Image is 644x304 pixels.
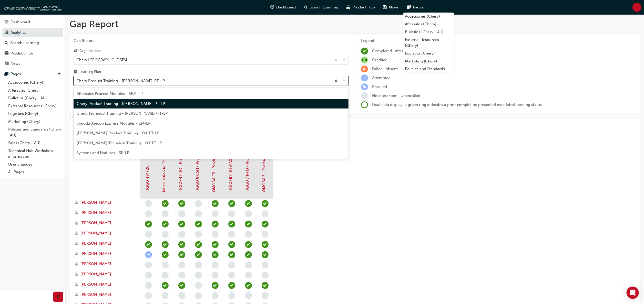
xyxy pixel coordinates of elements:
span: learningRecordVerb_COMPLETE-icon [162,251,169,258]
a: Product Hub [2,49,63,58]
a: [PERSON_NAME] [75,251,135,257]
span: car-icon [5,51,8,56]
span: Attempted [372,75,391,80]
span: learningRecordVerb_PASS-icon [228,221,235,227]
div: Legend [361,38,636,44]
span: learningRecordVerb_COMPLETE-icon [361,48,368,55]
span: learningRecordVerb_NONE-icon [262,231,269,238]
a: News [2,59,63,68]
span: learningRecordVerb_NONE-icon [145,282,152,289]
a: [PERSON_NAME] [75,210,135,216]
span: learningRecordVerb_PASS-icon [245,282,252,289]
a: guage-iconDashboard [267,2,300,13]
a: [PERSON_NAME] [75,230,135,236]
span: learningRecordVerb_ENROLL-icon [361,83,368,90]
span: learningRecordVerb_NONE-icon [178,210,185,217]
span: learningRecordVerb_NONE-icon [195,210,202,217]
span: learningRecordVerb_FAIL-icon [361,66,368,72]
span: search-icon [5,41,8,45]
button: DashboardAnalyticsSearch LearningProduct HubNews [2,16,63,69]
span: guage-icon [271,4,274,10]
a: Logistics (Chery) [403,49,454,57]
a: Policies and Standards (Chery -AU) [403,65,454,79]
span: learningRecordVerb_COMPLETE-icon [162,200,169,207]
a: search-iconSearch Learning [300,2,343,13]
span: learningRecordVerb_NONE-icon [361,92,368,99]
a: TIGGO 8 PRO MAX - Product [229,141,233,192]
a: External Resources (Chery) [403,36,454,49]
span: learningRecordVerb_PASS-icon [228,241,235,248]
div: Product Hub [11,50,33,56]
span: learningRecordVerb_NONE-icon [262,272,269,279]
a: Policies and Standards (Chery -AU) [6,125,63,139]
span: learningRecordVerb_PASS-icon [195,241,202,248]
a: Marketing (Chery) [403,57,454,65]
span: learningRecordVerb_NONE-icon [195,231,202,238]
span: learningRecordVerb_NONE-icon [212,210,219,217]
a: Technical Hub Workshop information [6,147,63,160]
span: learningRecordVerb_NONE-icon [228,210,235,217]
span: learningRecordVerb_PASS-icon [178,221,185,227]
span: learningRecordVerb_NONE-icon [195,292,202,299]
a: Dashboard [2,17,63,27]
span: learningRecordVerb_NONE-icon [178,262,185,268]
span: pages-icon [5,72,8,77]
a: [PERSON_NAME] [75,200,135,205]
a: [PERSON_NAME] [75,241,135,246]
span: Enrolled [372,84,387,89]
span: learningRecordVerb_NONE-icon [245,272,252,279]
span: [PERSON_NAME] Technical Training - OJ-TT-LP [77,141,162,145]
span: learningRecordVerb_NONE-icon [212,231,219,238]
span: Dashboard [277,4,296,10]
div: Learning Plan [79,69,101,74]
span: Pages [413,4,424,10]
span: [PERSON_NAME] [80,230,111,236]
a: TIGGO 7 PRO - Product [245,150,250,192]
span: learningRecordVerb_PASS-icon [262,241,269,248]
span: [PERSON_NAME] [80,220,111,226]
span: learningRecordVerb_NONE-icon [212,292,219,299]
div: Chery Product Training - [PERSON_NAME]-PT-LP [76,78,165,84]
a: Aftersales (Chery) [6,86,63,94]
span: learningRecordVerb_NONE-icon [178,231,185,238]
span: [PERSON_NAME] [80,200,111,205]
a: [PERSON_NAME] [75,281,135,287]
a: Analytics [2,28,63,37]
span: news-icon [383,4,387,10]
span: Failed · Absent [372,67,398,71]
span: learningRecordVerb_PASS-icon [228,282,235,289]
span: learningRecordVerb_PASS-icon [245,251,252,258]
a: TIGGO 4 PRO - Product [179,150,183,192]
span: search-icon [304,4,308,10]
span: learningRecordVerb_NONE-icon [262,262,269,268]
span: learningRecordVerb_NONE-icon [178,292,185,299]
a: [PERSON_NAME] [75,292,135,298]
span: learningRecordVerb_PASS-icon [212,241,219,248]
div: Organisations [79,48,101,53]
div: Pages [11,71,21,77]
span: car-icon [347,4,351,10]
span: Chery Technical Training - [PERSON_NAME]-TT-LP [77,111,168,116]
a: [PERSON_NAME] [75,220,135,226]
span: learningRecordVerb_NONE-icon [262,210,269,217]
span: learningRecordVerb_COMPLETE-icon [162,241,169,248]
span: organisation-icon [74,49,77,53]
span: learningRecordVerb_PASS-icon [145,241,152,248]
a: Bulletins (Chery - AU) [403,28,454,36]
span: learningRecordVerb_PASS-icon [245,200,252,207]
span: Gap Report [74,38,349,44]
span: [PERSON_NAME] [80,292,111,298]
span: learningRecordVerb_NONE-icon [245,292,252,299]
span: learningRecordVerb_NONE-icon [195,272,202,279]
span: [PERSON_NAME] [80,210,111,216]
span: learningRecordVerb_PASS-icon [245,221,252,227]
a: Sales (Chery - AU) [6,139,63,147]
span: JH [635,4,639,10]
span: learningRecordVerb_COMPLETE-icon [162,282,169,289]
span: Systems and Features - SF-LP [77,150,129,155]
span: learningRecordVerb_NONE-icon [228,262,235,268]
span: learningRecordVerb_PASS-icon [178,241,185,248]
span: down-icon [343,78,346,84]
span: learningRecordVerb_NONE-icon [228,272,235,279]
span: Dual data display; a green ring indicates a prior completion presented over latest training status. [372,102,543,107]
